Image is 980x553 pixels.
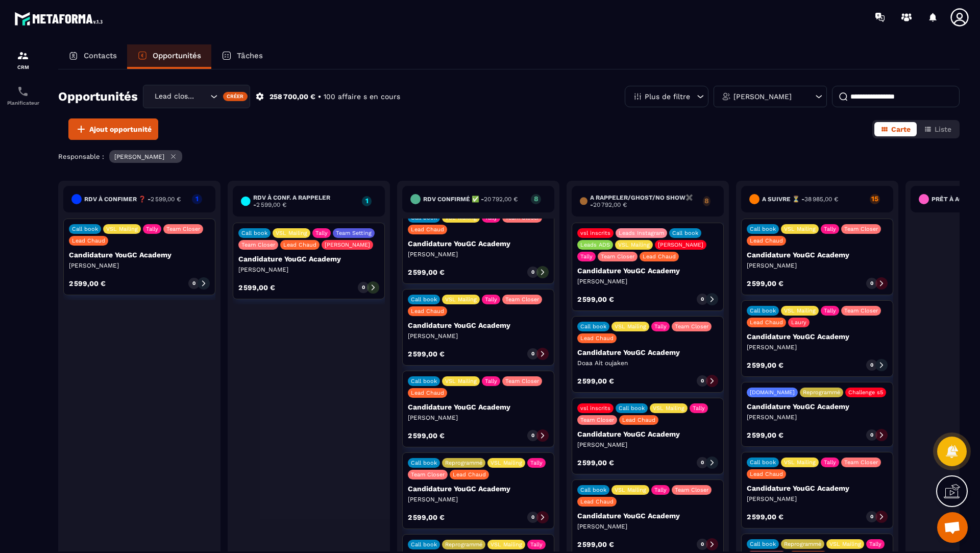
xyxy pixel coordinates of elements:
[703,197,710,204] p: 8
[192,195,202,202] p: 1
[577,267,718,275] p: Candidature YouGC Academy
[3,78,43,113] a: schedulerschedulerPlanificateur
[658,242,703,248] p: [PERSON_NAME]
[675,323,708,330] p: Team Closer
[750,541,776,547] p: Call book
[256,201,286,208] span: 2 599,00 €
[325,242,370,248] p: [PERSON_NAME]
[791,319,806,326] p: Laury
[324,92,400,102] p: 100 affaire s en cours
[654,323,667,330] p: Tally
[14,9,106,28] img: logo
[643,253,676,260] p: Lead Chaud
[844,459,878,466] p: Team Closer
[577,359,718,367] p: Doaa Ait oujaken
[3,64,43,70] p: CRM
[143,85,250,108] div: Search for option
[844,226,878,232] p: Team Closer
[622,417,655,423] p: Lead Chaud
[72,237,105,244] p: Lead Chaud
[750,226,776,232] p: Call book
[701,541,704,548] p: 0
[733,93,792,100] p: [PERSON_NAME]
[750,471,783,477] p: Lead Chaud
[408,485,549,493] p: Candidature YouGC Academy
[211,44,273,69] a: Tâches
[411,390,444,396] p: Lead Chaud
[198,91,208,102] input: Search for option
[580,417,614,423] p: Team Closer
[411,226,444,233] p: Lead Chaud
[844,307,878,314] p: Team Closer
[68,118,158,140] button: Ajout opportunité
[747,495,888,503] p: [PERSON_NAME]
[615,323,646,330] p: VSL Mailing
[408,403,549,411] p: Candidature YouGC Academy
[531,195,541,202] p: 8
[615,487,646,493] p: VSL Mailing
[505,378,539,384] p: Team Closer
[747,251,888,259] p: Candidature YouGC Academy
[153,51,201,60] p: Opportunités
[750,307,776,314] p: Call book
[590,194,698,208] h6: A RAPPELER/GHOST/NO SHOW✖️ -
[618,242,650,248] p: VSL Mailing
[701,459,704,466] p: 0
[580,323,606,330] p: Call book
[531,269,534,276] p: 0
[577,441,718,449] p: [PERSON_NAME]
[531,514,534,521] p: 0
[408,495,549,503] p: [PERSON_NAME]
[408,239,549,248] p: Candidature YouGC Academy
[577,377,614,384] p: 2 599,00 €
[762,196,838,203] h6: A SUIVRE ⏳ -
[445,296,477,303] p: VSL Mailing
[491,460,522,466] p: VSL Mailing
[58,153,104,160] p: Responsable :
[237,51,263,60] p: Tâches
[824,226,836,232] p: Tally
[870,513,873,520] p: 0
[601,253,634,260] p: Team Closer
[318,92,321,102] p: •
[848,389,883,396] p: Challenge s5
[530,460,543,466] p: Tally
[918,122,958,136] button: Liste
[580,253,593,260] p: Tally
[577,512,718,520] p: Candidature YouGC Academy
[580,487,606,493] p: Call book
[870,431,873,439] p: 0
[445,460,482,466] p: Reprogrammé
[701,377,704,384] p: 0
[803,389,840,396] p: Reprogrammé
[577,522,718,531] p: [PERSON_NAME]
[152,91,198,102] span: Lead closing
[701,296,704,303] p: 0
[531,432,534,439] p: 0
[804,196,838,203] span: 38 985,00 €
[750,237,783,244] p: Lead Chaud
[653,405,684,412] p: VSL Mailing
[747,280,783,287] p: 2 599,00 €
[146,226,158,232] p: Tally
[672,230,698,236] p: Call book
[269,92,315,102] p: 258 700,00 €
[411,378,437,384] p: Call book
[238,266,379,274] p: [PERSON_NAME]
[530,541,543,548] p: Tally
[408,269,445,276] p: 2 599,00 €
[411,541,437,548] p: Call book
[937,512,968,543] div: Ouvrir le chat
[484,196,518,203] span: 20 792,00 €
[411,460,437,466] p: Call book
[693,405,705,412] p: Tally
[747,343,888,351] p: [PERSON_NAME]
[824,459,836,466] p: Tally
[619,405,645,412] p: Call book
[935,125,951,133] span: Liste
[750,319,783,326] p: Lead Chaud
[580,242,610,248] p: Leads ADS
[192,280,195,287] p: 0
[423,196,518,203] h6: Rdv confirmé ✅ -
[336,230,372,236] p: Team Setting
